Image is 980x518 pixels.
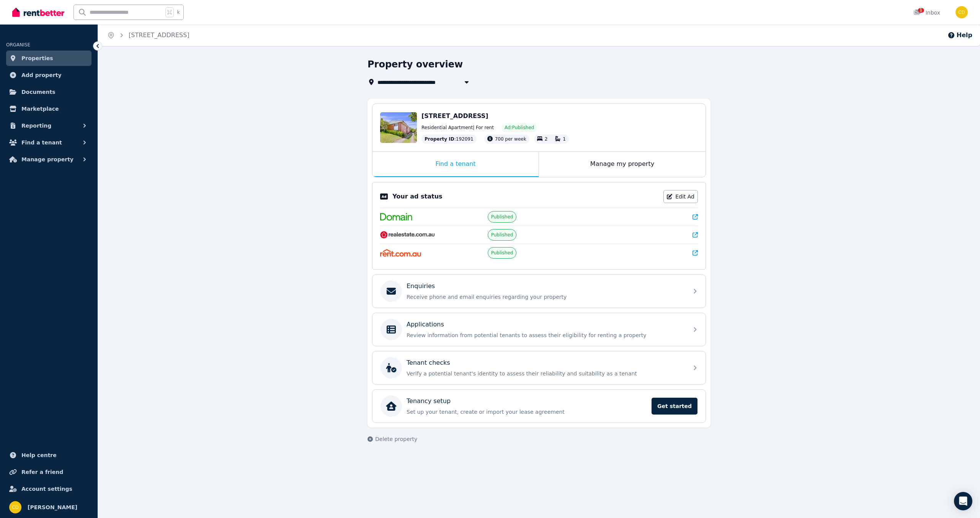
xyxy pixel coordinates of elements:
img: RealEstate.com.au [380,231,435,239]
span: Published [491,250,513,256]
div: : 192091 [421,134,477,144]
p: Set up your tenant, create or import your lease agreement [407,408,647,416]
a: Properties [6,51,91,66]
p: Review information from potential tenants to assess their eligibility for renting a property [407,331,684,339]
a: Documents [6,84,91,100]
span: Documents [21,87,56,97]
span: Properties [21,54,53,63]
span: Published [491,214,513,220]
a: Refer a friend [6,464,91,480]
a: Tenancy setupSet up your tenant, create or import your lease agreementGet started [372,390,706,423]
span: 2 [545,136,548,142]
span: Ad: Published [505,125,534,131]
img: Domain.com.au [380,213,412,221]
p: Enquiries [407,282,435,291]
span: 700 per week [495,136,526,142]
a: [STREET_ADDRESS] [129,31,189,39]
span: ORGANISE [6,42,30,48]
span: Published [491,232,513,238]
img: Chris Dimitropoulos [955,6,968,18]
span: Delete property [375,435,417,443]
span: Help centre [21,451,57,460]
span: Add property [21,70,62,80]
p: Applications [407,320,444,329]
span: 1 [918,8,924,13]
button: Manage property [6,152,91,167]
div: Manage my property [539,152,706,177]
span: [PERSON_NAME] [28,503,77,512]
a: Edit Ad [663,190,698,203]
p: Tenancy setup [407,397,451,406]
span: Account settings [21,484,72,493]
span: Manage property [21,155,73,164]
p: Verify a potential tenant's identity to assess their reliability and suitability as a tenant [407,370,684,377]
button: Delete property [367,435,417,443]
span: k [177,9,180,15]
span: Marketplace [21,104,59,113]
a: Account settings [6,481,91,497]
span: Find a tenant [21,138,62,147]
img: Rent.com.au [380,249,421,257]
span: Property ID [425,136,454,142]
span: Reporting [21,121,51,130]
span: Residential Apartment | For rent [421,125,494,131]
span: Refer a friend [21,467,63,477]
button: Help [947,31,972,40]
p: Your ad status [392,192,442,201]
img: Chris Dimitropoulos [9,501,21,513]
a: Add property [6,67,91,83]
a: Help centre [6,448,91,463]
div: Open Intercom Messenger [954,492,972,510]
div: Inbox [913,9,940,16]
span: 1 [563,136,566,142]
button: Find a tenant [6,135,91,150]
h1: Property overview [367,58,463,70]
nav: Breadcrumb [98,25,199,46]
p: Receive phone and email enquiries regarding your property [407,293,684,301]
p: Tenant checks [407,358,450,367]
a: Tenant checksVerify a potential tenant's identity to assess their reliability and suitability as ... [372,351,706,384]
span: [STREET_ADDRESS] [421,112,488,120]
a: Marketplace [6,101,91,116]
span: Get started [652,398,697,415]
a: EnquiriesReceive phone and email enquiries regarding your property [372,275,706,308]
div: Find a tenant [372,152,539,177]
a: ApplicationsReview information from potential tenants to assess their eligibility for renting a p... [372,313,706,346]
button: Reporting [6,118,91,133]
img: RentBetter [12,7,64,18]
